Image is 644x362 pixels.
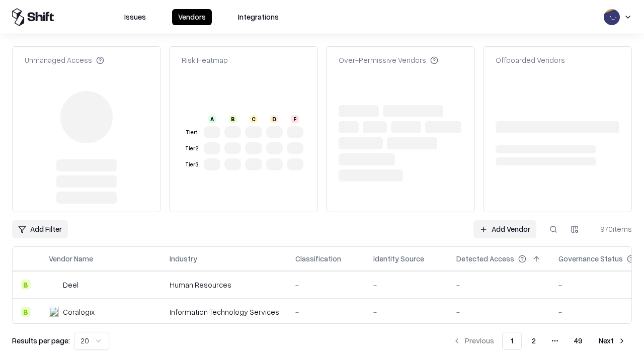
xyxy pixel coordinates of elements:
div: Unmanaged Access [25,55,104,65]
div: D [270,115,278,123]
div: Industry [170,253,197,264]
div: Governance Status [558,253,623,264]
div: Deel [63,280,78,290]
button: 49 [566,332,591,350]
div: Tier 1 [184,128,200,137]
div: F [291,115,299,123]
img: Deel [49,280,59,290]
div: B [21,280,31,290]
div: - [295,280,357,290]
div: 970 items [592,224,632,234]
div: - [373,280,440,290]
img: Coralogix [49,307,59,317]
div: Tier 2 [184,144,200,153]
div: - [295,307,357,317]
p: Results per page: [12,335,70,346]
div: A [208,115,216,123]
div: Risk Heatmap [182,55,228,65]
button: Issues [118,9,152,25]
div: B [229,115,237,123]
div: Detected Access [456,253,514,264]
div: - [456,280,542,290]
div: Vendor Name [49,253,93,264]
div: Tier 3 [184,160,200,169]
a: Add Vendor [473,220,536,238]
div: Over-Permissive Vendors [339,55,438,65]
div: B [21,307,31,317]
div: - [373,307,440,317]
nav: pagination [447,332,632,350]
div: Identity Source [373,253,424,264]
button: 1 [502,332,522,350]
button: Add Filter [12,220,68,238]
div: C [250,115,258,123]
button: Vendors [172,9,212,25]
button: Integrations [232,9,285,25]
div: Classification [295,253,341,264]
button: Next [593,332,632,350]
button: 2 [524,332,544,350]
div: Offboarded Vendors [496,55,565,65]
div: Information Technology Services [170,307,279,317]
div: Coralogix [63,307,95,317]
div: Human Resources [170,280,279,290]
div: - [456,307,542,317]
